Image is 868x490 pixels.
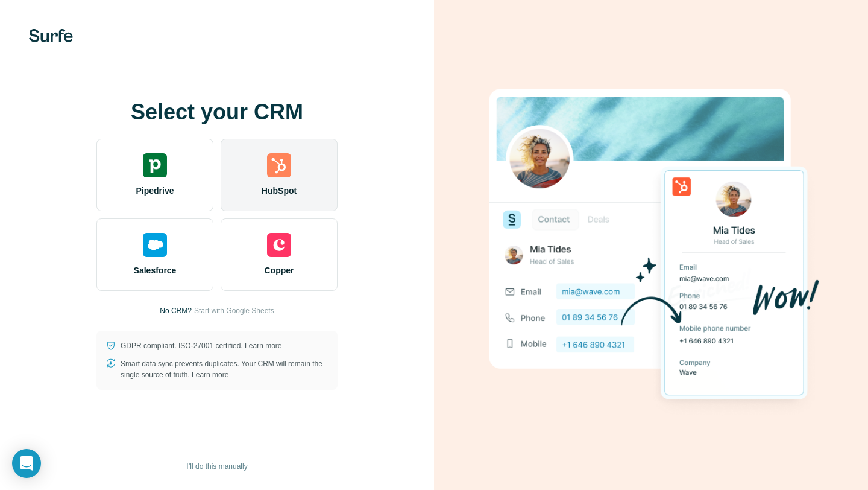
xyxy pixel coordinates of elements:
[134,264,177,276] span: Salesforce
[178,457,256,476] button: I’ll do this manually
[143,153,167,177] img: pipedrive's logo
[186,461,247,472] span: I’ll do this manually
[265,264,294,276] span: Copper
[194,305,274,316] button: Start with Google Sheets
[267,233,291,257] img: copper's logo
[482,70,820,420] img: HUBSPOT image
[12,449,41,478] div: Open Intercom Messenger
[136,185,174,197] span: Pipedrive
[267,153,291,177] img: hubspot's logo
[160,305,192,316] p: No CRM?
[121,340,281,351] p: GDPR compliant. ISO-27001 certified.
[121,358,328,380] p: Smart data sync prevents duplicates. Your CRM will remain the single source of truth.
[96,100,338,124] h1: Select your CRM
[192,371,228,379] a: Learn more
[262,185,297,197] span: HubSpot
[29,29,73,42] img: Surfe's logo
[245,342,281,350] a: Learn more
[143,233,167,257] img: salesforce's logo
